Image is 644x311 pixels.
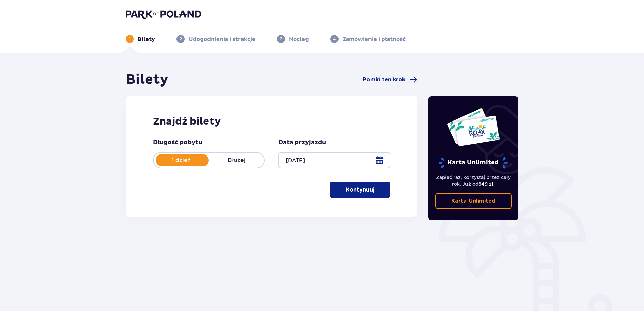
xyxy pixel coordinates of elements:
[278,139,326,147] p: Data przyjazdu
[209,157,264,164] p: Dłużej
[154,157,209,164] p: 1 dzień
[277,35,309,43] div: 3Nocleg
[126,35,155,43] div: 1Bilety
[343,36,406,43] p: Zamówienie i płatność
[138,36,155,43] p: Bilety
[346,186,374,194] p: Kontynuuj
[280,36,282,42] p: 3
[189,36,255,43] p: Udogodnienia i atrakcje
[330,182,390,198] button: Kontynuuj
[330,35,406,43] div: 4Zamówienie i płatność
[126,9,201,19] img: Park of Poland logo
[363,76,417,84] a: Pomiń ten krok
[129,36,131,42] p: 1
[447,108,500,147] img: Dwie karty całoroczne do Suntago z napisem 'UNLIMITED RELAX', na białym tle z tropikalnymi liśćmi...
[363,76,405,83] span: Pomiń ten krok
[451,197,495,205] p: Karta Unlimited
[153,115,390,128] h2: Znajdź bilety
[126,71,168,88] h1: Bilety
[176,35,255,43] div: 2Udogodnienia i atrakcje
[333,36,336,42] p: 4
[435,174,512,187] p: Zapłać raz, korzystaj przez cały rok. Już od !
[438,157,508,169] p: Karta Unlimited
[435,193,512,209] a: Karta Unlimited
[478,181,493,187] span: 649 zł
[289,36,309,43] p: Nocleg
[180,36,182,42] p: 2
[153,139,202,147] p: Długość pobytu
